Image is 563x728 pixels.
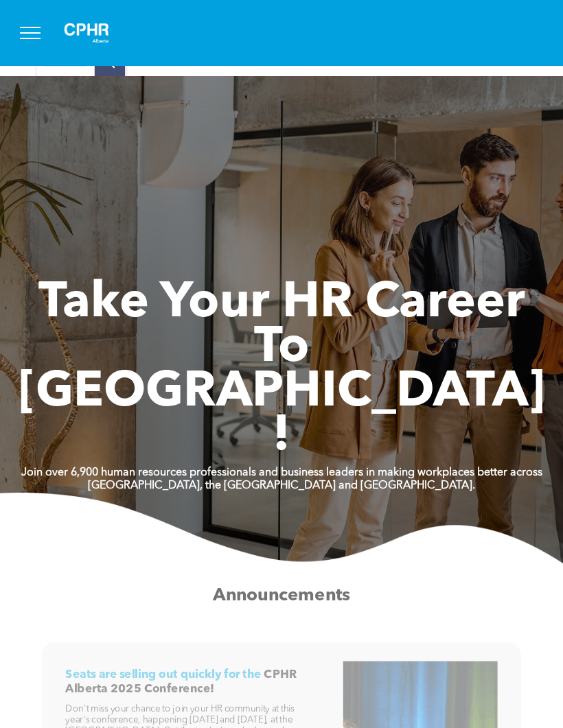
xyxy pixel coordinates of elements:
span: Seats are selling out quickly for the [65,669,261,681]
button: menu [12,15,48,51]
strong: [GEOGRAPHIC_DATA], the [GEOGRAPHIC_DATA] and [GEOGRAPHIC_DATA]. [88,480,475,491]
span: CPHR Alberta 2025 Conference! [65,669,297,695]
span: Take Your HR Career [38,279,525,329]
span: To [GEOGRAPHIC_DATA]! [19,324,545,462]
img: A white background with a few lines on it [52,11,121,55]
strong: Join over 6,900 human resources professionals and business leaders in making workplaces better ac... [21,467,542,478]
span: Announcements [213,587,350,604]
